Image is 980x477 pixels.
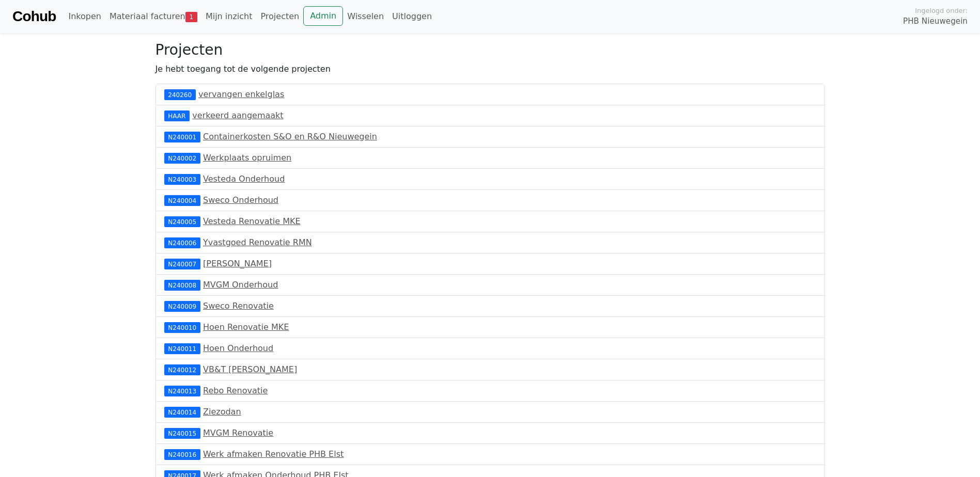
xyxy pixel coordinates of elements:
div: N240004 [164,195,200,205]
h3: Projecten [155,41,825,59]
a: Rebo Renovatie [203,386,268,395]
a: Vesteda Onderhoud [203,174,285,184]
div: N240014 [164,407,200,417]
a: vervangen enkelglas [198,89,284,99]
div: N240007 [164,259,200,269]
span: Ingelogd onder: [915,6,968,15]
a: Sweco Renovatie [203,301,274,311]
a: Ziezodan [203,407,241,417]
a: Materiaal facturen1 [105,6,201,27]
a: Uitloggen [388,6,436,27]
a: Sweco Onderhoud [203,195,278,205]
a: Vesteda Renovatie MKE [203,216,301,226]
a: Werkplaats opruimen [203,153,291,163]
div: N240006 [164,237,200,248]
a: Wisselen [343,6,388,27]
span: 1 [185,12,197,22]
a: Hoen Onderhoud [203,343,273,353]
div: N240008 [164,280,200,290]
a: Admin [303,6,343,26]
div: N240010 [164,322,200,332]
div: N240016 [164,449,200,459]
div: N240005 [164,216,200,227]
a: Projecten [256,6,303,27]
a: Containerkosten S&O en R&O Nieuwegein [203,132,377,141]
div: N240015 [164,428,200,438]
div: N240011 [164,343,200,354]
a: Yvastgoed Renovatie RMN [203,237,312,247]
div: HAAR [164,110,190,121]
a: VB&T [PERSON_NAME] [203,364,297,374]
a: Hoen Renovatie MKE [203,322,289,332]
div: N240001 [164,132,200,142]
div: 240260 [164,89,196,100]
a: MVGM Renovatie [203,428,273,438]
div: N240009 [164,301,200,311]
a: MVGM Onderhoud [203,280,278,290]
a: verkeerd aangemaakt [192,110,283,120]
span: PHB Nieuwegein [903,15,968,27]
a: Mijn inzicht [201,6,257,27]
a: Werk afmaken Renovatie PHB Elst [203,449,344,459]
p: Je hebt toegang tot de volgende projecten [155,63,825,75]
a: Inkopen [64,6,105,27]
div: N240012 [164,364,200,375]
div: N240013 [164,386,200,396]
a: [PERSON_NAME] [203,259,272,268]
a: Cohub [12,4,56,29]
div: N240002 [164,153,200,163]
div: N240003 [164,174,200,184]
